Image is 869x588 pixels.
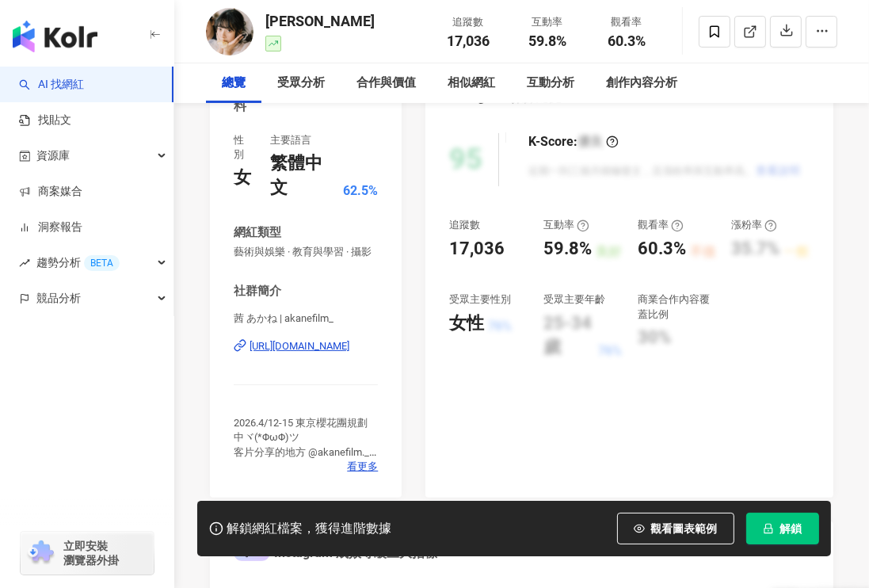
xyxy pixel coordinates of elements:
[63,539,119,567] span: 立即安裝 瀏覽器外掛
[343,182,378,200] span: 62.5%
[449,292,511,307] div: 受眾主要性別
[780,522,802,535] span: 解鎖
[638,218,684,232] div: 觀看率
[347,460,378,474] span: 看更多
[21,532,154,575] a: chrome extension立即安裝 瀏覽器外掛
[36,281,81,316] span: 競品分析
[447,32,490,49] span: 17,036
[517,14,577,30] div: 互動率
[234,166,251,190] div: 女
[36,138,70,174] span: 資源庫
[608,33,646,49] span: 60.3%
[543,292,605,307] div: 受眾主要年齡
[638,237,686,262] div: 60.3%
[763,523,774,534] span: lock
[638,292,716,321] div: 商業合作內容覆蓋比例
[19,220,82,235] a: 洞察報告
[227,521,392,537] div: 解鎖網紅檔案，獲得進階數據
[617,513,734,544] button: 觀看圖表範例
[206,8,253,55] img: KOL Avatar
[449,237,505,262] div: 17,036
[356,74,416,93] div: 合作與價值
[234,311,378,326] span: 茜 あかね | akanefilm_
[527,74,574,93] div: 互動分析
[234,245,378,259] span: 藝術與娛樂 · 教育與學習 · 攝影
[449,218,480,232] div: 追蹤數
[36,245,120,281] span: 趨勢分析
[234,133,254,162] div: 性別
[731,218,777,232] div: 漲粉率
[543,237,592,262] div: 59.8%
[234,417,376,515] span: 2026.4/12-15 東京櫻花團規劃中ヾ(*ΦωΦ)ツ 客片分享的地方 @akanefilm._ ✨ 婚紗拍攝接洽中請私訊.ᐟ‪‪‪.ᐟ‪‪ 下面有寫真拍攝的表單連結໒꒰՞ ܸ. .ܸ՞꒱ა...
[277,74,325,93] div: 受眾分析
[84,255,120,271] div: BETA
[265,11,375,31] div: [PERSON_NAME]
[270,151,339,200] div: 繁體中文
[528,33,566,49] span: 59.8%
[596,14,657,30] div: 觀看率
[746,513,819,544] button: 解鎖
[448,74,495,93] div: 相似網紅
[528,133,619,151] div: K-Score :
[19,258,30,269] span: rise
[13,21,97,52] img: logo
[234,283,281,300] div: 社群簡介
[222,74,246,93] div: 總覽
[606,74,677,93] div: 創作內容分析
[438,14,498,30] div: 追蹤數
[270,133,311,147] div: 主要語言
[19,184,82,200] a: 商案媒合
[234,224,281,241] div: 網紅類型
[19,77,84,93] a: searchAI 找網紅
[543,218,589,232] div: 互動率
[19,113,71,128] a: 找貼文
[651,522,718,535] span: 觀看圖表範例
[234,339,378,353] a: [URL][DOMAIN_NAME]
[25,540,56,566] img: chrome extension
[250,339,349,353] div: [URL][DOMAIN_NAME]
[449,311,484,336] div: 女性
